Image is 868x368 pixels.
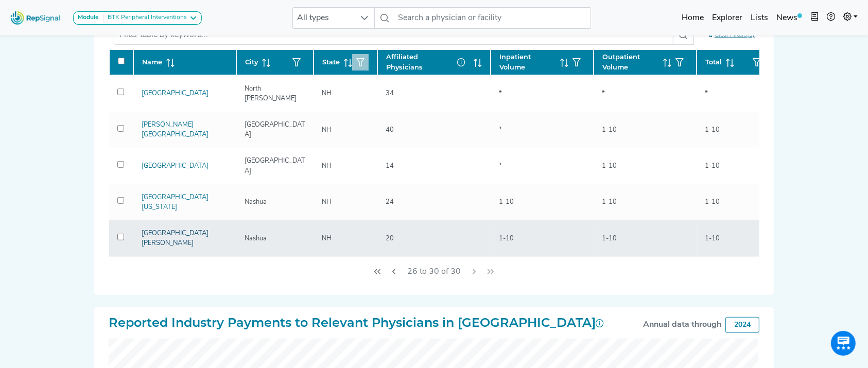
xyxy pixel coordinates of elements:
[238,197,273,207] div: Nashua
[705,57,722,67] span: Total
[103,14,187,22] div: BTK Peripheral Interventions
[379,89,400,98] div: 34
[699,125,726,135] div: 1-10
[142,121,209,138] a: [PERSON_NAME][GEOGRAPHIC_DATA]
[316,197,338,207] div: NH
[369,262,386,282] button: First Page
[238,156,311,176] div: [GEOGRAPHIC_DATA]
[73,11,202,25] button: ModuleBTK Peripheral Interventions
[316,125,338,135] div: NH
[596,197,623,207] div: 1-10
[379,234,400,243] div: 20
[379,161,400,171] div: 14
[379,125,400,135] div: 40
[238,234,273,243] div: Nashua
[386,262,402,282] button: Previous Page
[708,8,747,28] a: Explorer
[699,234,726,243] div: 1-10
[316,161,338,171] div: NH
[806,8,823,28] button: Intel Book
[238,120,311,139] div: [GEOGRAPHIC_DATA]
[109,316,604,330] h2: Reported Industry Payments to Relevant Physicians in [GEOGRAPHIC_DATA]
[403,262,465,282] span: 26 to 30 of 30
[316,234,338,243] div: NH
[747,8,772,28] a: Lists
[245,57,258,67] span: City
[238,84,311,103] div: North [PERSON_NAME]
[386,52,470,72] span: Affiliated Physicians
[499,52,556,72] span: Inpatient Volume
[493,197,520,207] div: 1-10
[379,197,400,207] div: 24
[643,319,721,331] div: Annual data through
[699,161,726,171] div: 1-10
[772,8,806,28] a: News
[322,57,340,67] span: State
[142,90,209,97] a: [GEOGRAPHIC_DATA]
[596,234,623,243] div: 1-10
[725,317,759,333] div: 2024
[142,194,209,211] a: [GEOGRAPHIC_DATA][US_STATE]
[596,125,623,135] div: 1-10
[678,8,708,28] a: Home
[293,8,355,28] span: All types
[142,230,209,247] a: [GEOGRAPHIC_DATA][PERSON_NAME]
[699,197,726,207] div: 1-10
[602,52,659,72] span: Outpatient Volume
[142,163,209,169] a: [GEOGRAPHIC_DATA]
[394,7,591,29] input: Search a physician or facility
[142,57,162,67] span: Name
[596,161,623,171] div: 1-10
[78,14,99,21] strong: Module
[316,89,338,98] div: NH
[493,234,520,243] div: 1-10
